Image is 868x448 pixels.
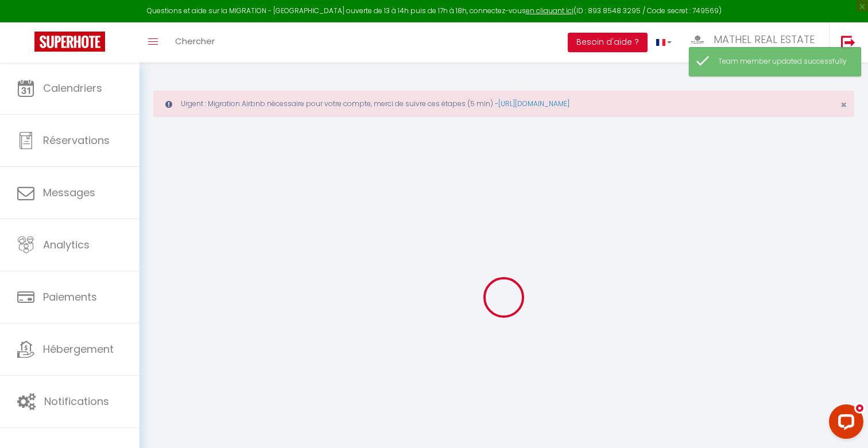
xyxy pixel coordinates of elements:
[43,290,97,304] span: Paiements
[718,56,849,67] div: Team member updated successfully
[840,100,847,110] button: Close
[820,400,868,448] iframe: LiveChat chat widget
[498,99,569,108] a: [URL][DOMAIN_NAME]
[841,35,855,49] img: logout
[175,35,215,47] span: Chercher
[526,6,573,15] a: en cliquant ici
[166,22,223,63] a: Chercher
[43,342,114,356] span: Hébergement
[689,33,706,47] img: ...
[43,185,95,200] span: Messages
[680,22,829,63] a: ... MATHEL REAL ESTATE
[43,81,102,95] span: Calendriers
[840,98,847,112] span: ×
[568,33,648,52] button: Besoin d'aide ?
[714,32,815,46] span: MATHEL REAL ESTATE
[43,133,110,147] span: Réservations
[43,237,90,252] span: Analytics
[153,91,854,117] div: Urgent : Migration Airbnb nécessaire pour votre compte, merci de suivre ces étapes (5 min) -
[44,394,109,408] span: Notifications
[34,32,105,52] img: Super Booking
